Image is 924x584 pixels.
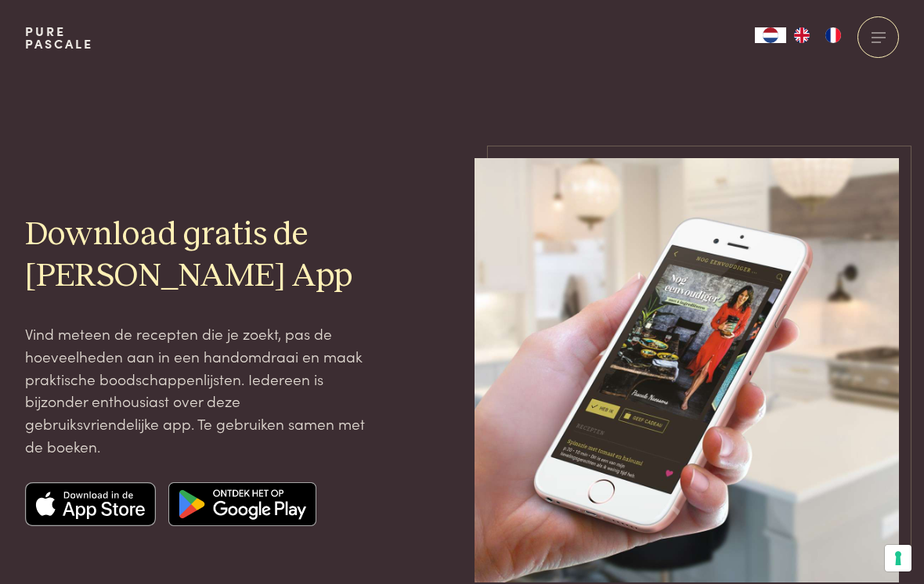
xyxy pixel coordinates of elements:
[786,27,818,43] a: EN
[755,27,849,43] aside: Language selected: Nederlands
[755,27,786,43] a: NL
[786,27,849,43] ul: Language list
[168,482,316,526] img: Google app store
[755,27,786,43] div: Language
[25,214,375,297] h2: Download gratis de [PERSON_NAME] App
[885,545,911,571] button: Uw voorkeuren voor toestemming voor trackingtechnologieën
[818,27,849,43] a: FR
[25,25,93,50] a: PurePascale
[25,323,375,457] p: Vind meteen de recepten die je zoekt, pas de hoeveelheden aan in een handomdraai en maak praktisc...
[25,482,157,526] img: Apple app store
[475,158,899,582] img: pascale-naessens-app-mockup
